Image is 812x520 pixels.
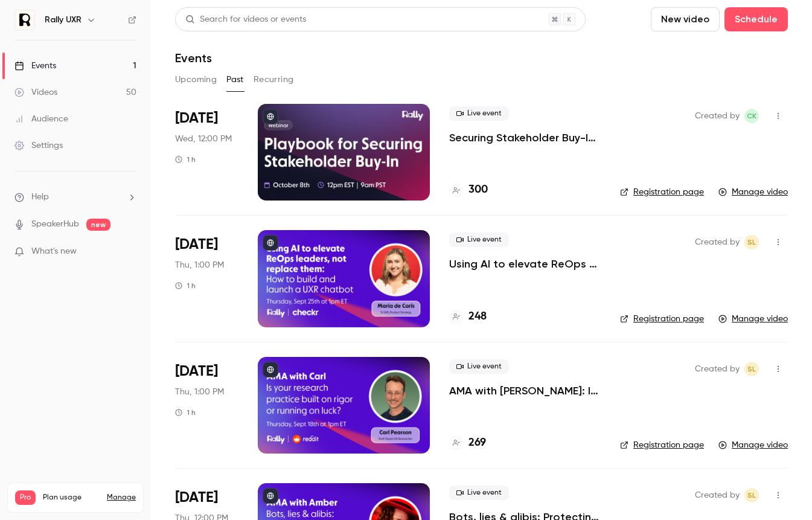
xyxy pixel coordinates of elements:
h6: Rally UXR [45,14,82,26]
span: SL [747,235,756,249]
span: Plan usage [43,493,100,502]
div: 1 h [175,155,196,164]
li: help-dropdown-opener [14,191,136,204]
a: AMA with [PERSON_NAME]: Is your research practice built on rigor or running on luck? [449,384,601,398]
div: Sep 18 Thu, 1:00 PM (America/Toronto) [175,357,238,454]
button: Recurring [254,70,294,89]
a: Manage video [718,186,788,198]
div: Oct 8 Wed, 12:00 PM (America/New York) [175,104,238,201]
img: Rally UXR [15,10,34,30]
span: What's new [31,245,77,258]
h4: 300 [468,182,488,198]
span: Wed, 12:00 PM [175,133,232,145]
h4: 248 [468,309,487,325]
span: Caroline Kearney [744,109,759,123]
span: Created by [695,488,740,502]
a: SpeakerHub [31,218,79,231]
a: 248 [449,309,487,325]
div: Videos [14,86,57,98]
a: Registration page [620,313,704,325]
a: Manage video [718,439,788,451]
button: Schedule [724,7,788,31]
span: Thu, 1:00 PM [175,259,224,271]
span: CK [747,109,756,123]
button: Upcoming [175,70,217,89]
span: new [86,219,110,231]
div: Events [14,60,56,72]
div: Search for videos or events [185,13,306,26]
h1: Events [175,51,212,65]
span: [DATE] [175,235,218,254]
a: Manage video [718,313,788,325]
span: Help [31,191,49,204]
a: Registration page [620,439,704,451]
div: Settings [14,140,63,152]
div: 1 h [175,281,196,290]
span: SL [747,362,756,376]
span: Created by [695,235,740,249]
a: Securing Stakeholder Buy-In to Make Research Impossible to Ignore [449,130,601,145]
span: Sydney Lawson [744,488,759,502]
span: SL [747,488,756,502]
a: 269 [449,435,486,451]
a: 300 [449,182,488,198]
h4: 269 [468,435,486,451]
span: Created by [695,362,740,376]
span: [DATE] [175,109,218,128]
span: Live event [449,233,509,247]
span: Live event [449,106,509,121]
span: [DATE] [175,488,218,507]
span: Thu, 1:00 PM [175,386,224,398]
a: Using AI to elevate ReOps leaders, not replace them: How to build and launch a UXR chatbot [449,257,601,271]
span: Sydney Lawson [744,235,759,249]
button: Past [226,70,244,89]
span: Live event [449,359,509,374]
span: Sydney Lawson [744,362,759,376]
a: Registration page [620,186,704,198]
a: Manage [107,493,136,502]
div: 1 h [175,408,196,417]
div: Audience [14,113,68,125]
span: [DATE] [175,362,218,381]
span: Live event [449,486,509,500]
span: Pro [15,490,36,505]
iframe: Noticeable Trigger [122,246,136,257]
span: Created by [695,109,740,123]
button: New video [651,7,720,31]
div: Sep 25 Thu, 1:00 PM (America/Toronto) [175,230,238,327]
